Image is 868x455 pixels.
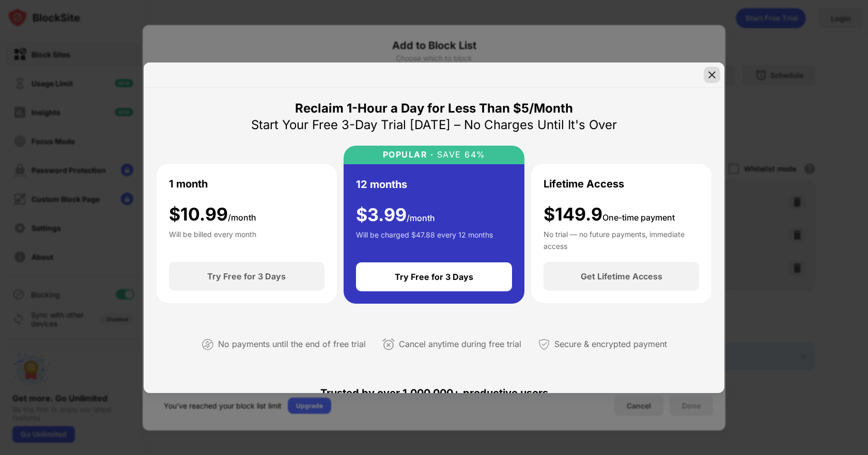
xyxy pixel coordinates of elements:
div: $ 10.99 [169,204,256,225]
div: Lifetime Access [544,176,624,192]
div: Try Free for 3 Days [207,271,286,281]
div: Will be billed every month [169,229,256,249]
div: No payments until the end of free trial [218,337,366,352]
span: One-time payment [602,212,675,223]
div: Try Free for 3 Days [395,272,473,282]
div: POPULAR · [383,150,434,160]
div: 12 months [356,177,407,192]
div: No trial — no future payments, immediate access [544,229,699,249]
div: Will be charged $47.88 every 12 months [356,229,493,250]
div: $ 3.99 [356,205,435,226]
div: Trusted by over 1,000,000+ productive users [156,368,712,418]
img: secured-payment [538,338,550,351]
div: Get Lifetime Access [581,271,662,281]
div: Start Your Free 3-Day Trial [DATE] – No Charges Until It's Over [251,117,617,133]
div: SAVE 64% [433,150,486,160]
img: not-paying [202,338,214,351]
div: $149.9 [544,204,675,225]
span: /month [407,213,435,223]
div: Secure & encrypted payment [554,337,667,352]
div: Cancel anytime during free trial [399,337,521,352]
div: 1 month [169,176,208,192]
img: cancel-anytime [382,338,395,351]
span: /month [228,212,256,223]
div: Reclaim 1-Hour a Day for Less Than $5/Month [295,100,573,117]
